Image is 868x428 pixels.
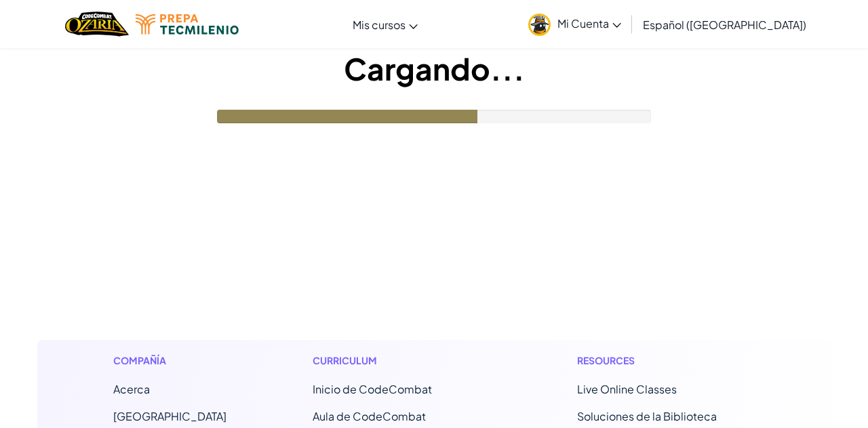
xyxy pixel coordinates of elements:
[136,14,239,35] img: Tecmilenio logo
[113,354,226,368] h1: Compañía
[346,6,425,43] a: Mis cursos
[521,3,628,45] a: Mi Cuenta
[113,382,150,396] a: Acerca
[313,354,491,368] h1: Curriculum
[313,382,432,396] span: Inicio de CodeCombat
[113,409,226,423] a: [GEOGRAPHIC_DATA]
[577,382,677,396] a: Live Online Classes
[636,6,813,43] a: Español ([GEOGRAPHIC_DATA])
[65,10,128,38] a: Ozaria by CodeCombat logo
[643,18,806,32] span: Español ([GEOGRAPHIC_DATA])
[577,409,717,423] a: Soluciones de la Biblioteca
[353,18,406,32] span: Mis cursos
[65,10,128,38] img: Home
[557,16,621,30] span: Mi Cuenta
[313,409,426,423] a: Aula de CodeCombat
[577,354,755,368] h1: Resources
[528,14,551,36] img: avatar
